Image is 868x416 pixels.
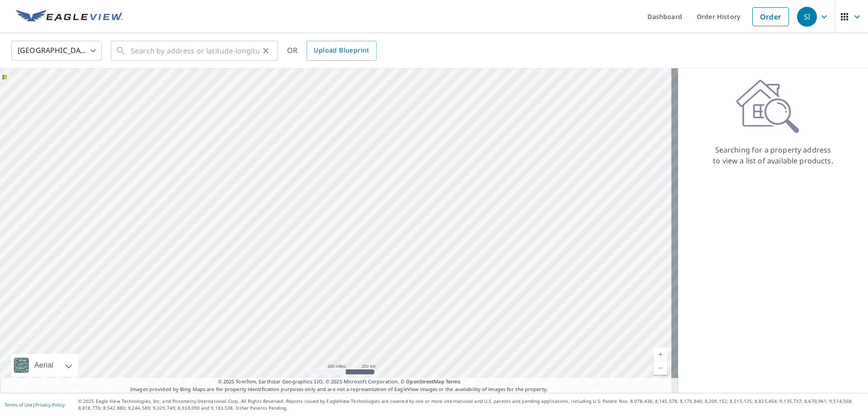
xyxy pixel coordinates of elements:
button: Clear [259,44,272,57]
div: SI [797,7,817,27]
span: Upload Blueprint [314,45,369,56]
a: Privacy Policy [35,402,65,408]
p: | [5,402,65,407]
div: OR [287,41,377,61]
input: Search by address or latitude-longitude [131,38,259,63]
p: © 2025 Eagle View Technologies, Inc. and Pictometry International Corp. All Rights Reserved. Repo... [78,398,863,411]
a: Current Level 5, Zoom In [654,348,667,361]
img: EV Logo [16,10,123,24]
span: © 2025 TomTom, Earthstar Geographics SIO, © 2025 Microsoft Corporation, © [218,378,461,386]
a: Terms [446,378,461,385]
div: Aerial [32,354,56,377]
div: [GEOGRAPHIC_DATA] [11,38,102,63]
a: Upload Blueprint [307,41,376,61]
a: OpenStreetMap [406,378,444,385]
div: Aerial [11,354,78,377]
a: Order [752,7,789,26]
a: Current Level 5, Zoom Out [654,361,667,375]
p: Searching for a property address to view a list of available products. [712,144,834,166]
a: Terms of Use [5,402,33,408]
